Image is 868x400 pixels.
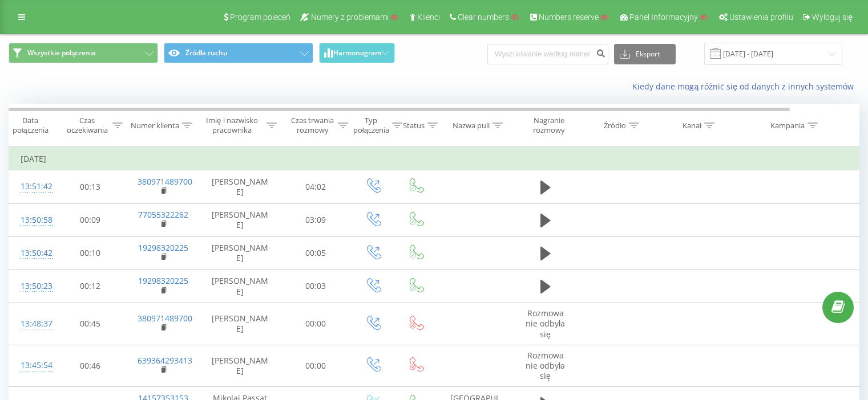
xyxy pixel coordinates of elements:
[55,170,126,203] td: 00:13
[417,13,440,22] span: Klienci
[280,303,352,345] td: 00:00
[200,345,280,387] td: [PERSON_NAME]
[138,242,188,253] a: 19298320225
[403,121,425,130] div: Status
[9,116,51,135] div: Data połączenia
[200,203,280,236] td: [PERSON_NAME]
[138,313,192,324] a: 380971489700
[21,209,43,231] div: 13:50:58
[55,345,126,387] td: 00:46
[280,170,352,203] td: 04:02
[487,44,608,64] input: Wyszukiwanie według numeru
[453,121,490,130] div: Nazwa puli
[333,49,381,57] span: Harmonogram
[21,354,43,377] div: 13:45:54
[458,13,509,22] span: Clear numbers
[138,275,188,286] a: 19298320225
[614,44,676,64] button: Eksport
[21,313,43,335] div: 13:48:37
[138,355,192,366] a: 639364293413
[164,43,313,63] button: Źródła ruchu
[280,270,352,303] td: 00:03
[729,13,793,22] span: Ustawienia profilu
[770,121,805,130] div: Kampania
[230,13,290,22] span: Program poleceń
[311,13,389,22] span: Numery z problemami
[200,236,280,270] td: [PERSON_NAME]
[131,121,179,130] div: Numer klienta
[319,43,395,63] button: Harmonogram
[526,350,565,381] span: Rozmowa nie odbyła się
[280,345,352,387] td: 00:00
[629,13,698,22] span: Panel Informacyjny
[290,116,335,135] div: Czas trwania rozmowy
[55,270,126,303] td: 00:12
[280,203,352,236] td: 03:09
[200,270,280,303] td: [PERSON_NAME]
[64,116,110,135] div: Czas oczekiwania
[55,203,126,236] td: 00:09
[21,242,43,264] div: 13:50:42
[200,170,280,203] td: [PERSON_NAME]
[604,121,626,130] div: Źródło
[55,303,126,345] td: 00:45
[200,303,280,345] td: [PERSON_NAME]
[353,116,389,135] div: Typ połączenia
[521,116,576,135] div: Nagranie rozmowy
[280,236,352,270] td: 00:05
[55,236,126,270] td: 00:10
[526,308,565,339] span: Rozmowa nie odbyła się
[138,176,192,187] a: 380971489700
[200,116,264,135] div: Imię i nazwisko pracownika
[27,48,96,58] span: Wszystkie połączenia
[812,13,853,22] span: Wyloguj się
[21,175,43,198] div: 13:51:42
[138,209,188,220] a: 77055322262
[539,13,599,22] span: Numbers reserve
[21,275,43,297] div: 13:50:23
[683,121,701,130] div: Kanał
[632,81,859,92] a: Kiedy dane mogą różnić się od danych z innych systemów
[9,43,158,63] button: Wszystkie połączenia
